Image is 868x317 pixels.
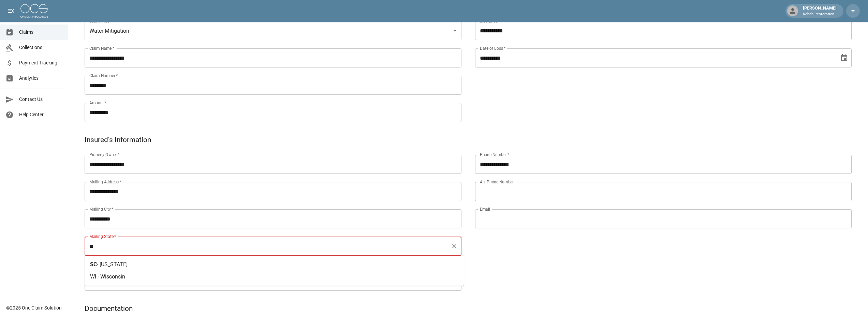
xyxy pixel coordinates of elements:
[19,44,62,51] span: Collections
[112,273,125,280] span: onsin
[450,241,459,251] button: Clear
[89,73,118,78] label: Claim Number
[20,4,48,18] img: ocs-logo-white-transparent.png
[480,45,505,51] label: Date of Loss
[19,75,62,82] span: Analytics
[480,152,509,157] label: Phone Number
[97,261,128,268] span: - [US_STATE]
[89,179,121,185] label: Mailing Address
[89,152,120,157] label: Property Owner
[19,96,62,103] span: Contact Us
[19,111,62,118] span: Help Center
[89,45,114,51] label: Claim Name
[85,21,461,40] div: Water Mitigation
[90,261,97,268] span: SC
[106,273,112,280] span: sc
[89,233,116,239] label: Mailing State
[803,12,837,17] p: Rehab Restoration
[837,51,851,65] button: Choose date, selected date is Sep 21, 2025
[89,100,106,106] label: Amount
[6,304,62,311] div: © 2025 One Claim Solution
[19,29,62,36] span: Claims
[480,179,514,185] label: Alt. Phone Number
[89,206,114,212] label: Mailing City
[800,5,839,17] div: [PERSON_NAME]
[90,273,106,280] span: WI - Wi
[19,59,62,66] span: Payment Tracking
[480,206,490,212] label: Email
[4,4,18,18] button: open drawer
